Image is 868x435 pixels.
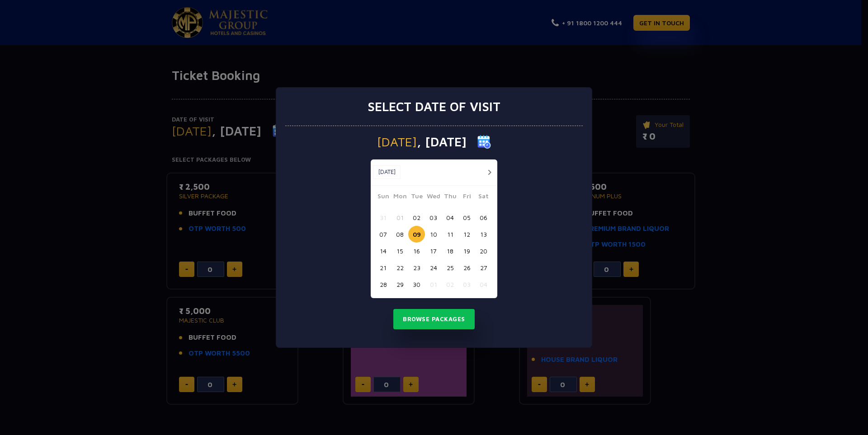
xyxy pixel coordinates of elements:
button: 10 [425,226,442,243]
button: 03 [458,276,475,293]
button: Browse Packages [393,309,475,330]
span: Sun [375,191,392,204]
button: 14 [375,243,392,259]
button: 02 [442,276,458,293]
button: 04 [442,209,458,226]
button: 08 [392,226,408,243]
button: 17 [425,243,442,259]
h3: Select date of visit [368,99,500,114]
button: 01 [425,276,442,293]
button: 24 [425,259,442,276]
button: 05 [458,209,475,226]
span: Fri [458,191,475,204]
button: 19 [458,243,475,259]
span: Thu [442,191,458,204]
button: 12 [458,226,475,243]
button: 06 [475,209,492,226]
button: 31 [375,209,392,226]
button: 11 [442,226,458,243]
img: calender icon [477,135,491,149]
span: Sat [475,191,492,204]
button: 22 [392,259,408,276]
button: 09 [408,226,425,243]
button: 20 [475,243,492,259]
button: [DATE] [373,165,401,179]
button: 29 [392,276,408,293]
span: Wed [425,191,442,204]
button: 18 [442,243,458,259]
button: 02 [408,209,425,226]
button: 25 [442,259,458,276]
button: 15 [392,243,408,259]
button: 01 [392,209,408,226]
span: [DATE] [377,136,417,148]
button: 03 [425,209,442,226]
button: 23 [408,259,425,276]
button: 04 [475,276,492,293]
button: 07 [375,226,392,243]
span: , [DATE] [417,136,467,148]
button: 28 [375,276,392,293]
span: Tue [408,191,425,204]
button: 27 [475,259,492,276]
button: 16 [408,243,425,259]
button: 13 [475,226,492,243]
button: 30 [408,276,425,293]
span: Mon [392,191,408,204]
button: 21 [375,259,392,276]
button: 26 [458,259,475,276]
